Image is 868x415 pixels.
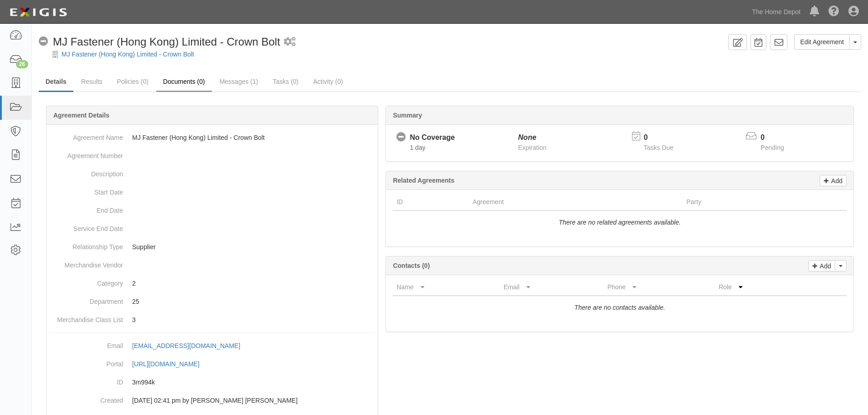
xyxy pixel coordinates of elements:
[16,60,28,68] div: 26
[50,355,123,369] dt: Portal
[50,238,374,256] dd: Supplier
[74,72,109,91] a: Results
[410,133,455,143] div: No Coverage
[715,279,810,296] th: Role
[110,72,155,91] a: Policies (0)
[828,6,839,17] i: Help Center - Complianz
[760,144,784,151] span: Pending
[410,144,425,151] span: Since 10/14/2025
[213,72,265,91] a: Messages (1)
[760,133,795,143] p: 0
[644,144,673,151] span: Tasks Due
[156,72,212,92] a: Documents (0)
[50,128,374,147] dd: MJ Fastener (Hong Kong) Limited - Crown Bolt
[266,72,305,91] a: Tasks (0)
[396,133,406,142] i: No Coverage
[50,274,123,288] dt: Category
[132,315,374,324] p: 3
[518,133,536,141] i: None
[393,177,454,184] b: Related Agreements
[39,72,73,92] a: Details
[50,311,123,324] dt: Merchandise Class List
[306,72,349,91] a: Activity (0)
[132,342,250,349] a: [EMAIL_ADDRESS][DOMAIN_NAME]
[50,337,123,350] dt: Email
[62,51,194,58] a: MJ Fastener (Hong Kong) Limited - Crown Bolt
[50,391,123,405] dt: Created
[575,304,665,311] i: There are no contacts available.
[500,279,604,296] th: Email
[559,219,681,226] i: There are no related agreements available.
[794,34,850,50] a: Edit Agreement
[39,34,280,50] div: MJ Fastener (Hong Kong) Limited - Crown Bolt
[50,183,123,197] dt: Start Date
[683,194,806,210] th: Party
[817,261,831,271] p: Add
[50,391,374,410] dd: [DATE] 02:41 pm by [PERSON_NAME] [PERSON_NAME]
[604,279,715,296] th: Phone
[829,175,842,186] p: Add
[808,260,835,272] a: Add
[50,238,123,251] dt: Relationship Type
[393,112,422,119] b: Summary
[393,194,469,210] th: ID
[50,147,123,160] dt: Agreement Number
[50,201,123,215] dt: End Date
[50,256,123,270] dt: Merchandise Vendor
[132,360,210,368] a: [URL][DOMAIN_NAME]
[284,37,296,47] i: 2 scheduled workflows
[39,37,48,46] i: No Coverage
[469,194,683,210] th: Agreement
[50,373,374,391] dd: 3m994k
[132,297,374,306] p: 25
[820,175,847,186] a: Add
[132,279,374,288] p: 2
[393,279,500,296] th: Name
[747,3,805,21] a: The Home Depot
[53,36,280,48] span: MJ Fastener (Hong Kong) Limited - Crown Bolt
[50,292,123,306] dt: Department
[132,341,240,350] div: [EMAIL_ADDRESS][DOMAIN_NAME]
[50,165,123,179] dt: Description
[50,373,123,387] dt: ID
[50,220,123,233] dt: Service End Date
[518,144,546,151] span: Expiration
[644,133,685,143] p: 0
[393,262,430,269] b: Contacts (0)
[53,112,109,119] b: Agreement Details
[50,128,123,142] dt: Agreement Name
[7,4,70,20] img: logo-5460c22ac91f19d4615b14bd174203de0afe785f0fc80cf4dbbc73dc1793850b.png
